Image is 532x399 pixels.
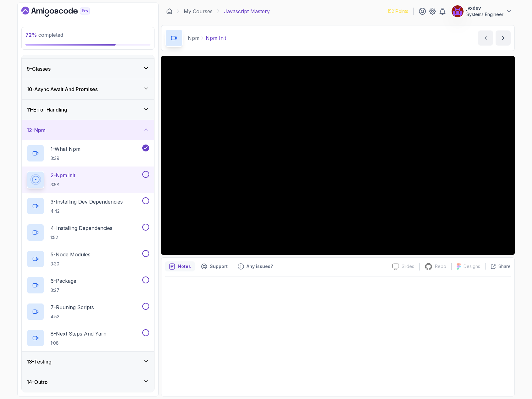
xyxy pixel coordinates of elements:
[27,329,149,347] button: 8-Next Steps And Yarn1:08
[27,303,149,320] button: 7-Ruuning Scripts4:52
[466,11,503,18] p: Systems Engineer
[27,224,149,241] button: 4-Installing Dependencies1:52
[188,34,199,42] p: Npm
[22,100,154,120] button: 11-Error Handling
[51,198,123,205] p: 3 - Installing Dev Dependencies
[451,5,512,18] button: user profile imagejvxdevSystems Engineer
[224,8,270,15] p: Javascript Mastery
[178,263,191,270] p: Notes
[27,358,52,365] h3: 13 - Testing
[25,32,37,38] span: 72 %
[51,314,94,320] p: 4:52
[51,208,123,214] p: 4:42
[21,7,104,17] a: Dashboard
[51,172,75,179] p: 2 - Npm Init
[27,126,46,134] h3: 12 - Npm
[27,378,48,386] h3: 14 - Outro
[466,5,503,11] p: jvxdev
[435,263,446,270] p: Repo
[27,65,51,73] h3: 9 - Classes
[51,182,75,188] p: 3:58
[402,263,414,270] p: Slides
[27,145,149,162] button: 1-What Npm3:39
[478,30,493,46] button: previous content
[161,56,515,255] iframe: 2 - npm init
[51,330,106,337] p: 8 - Next Steps And Yarn
[51,145,80,153] p: 1 - What Npm
[464,263,480,270] p: Designs
[165,261,195,271] button: notes button
[27,171,149,189] button: 2-Npm Init3:58
[51,261,90,267] p: 3:30
[247,263,273,270] p: Any issues?
[184,8,213,15] a: My Courses
[51,224,112,232] p: 4 - Installing Dependencies
[210,263,228,270] p: Support
[27,197,149,215] button: 3-Installing Dev Dependencies4:42
[51,155,80,161] p: 3:39
[22,79,154,99] button: 10-Async Await And Promises
[498,263,511,270] p: Share
[166,8,172,14] a: Dashboard
[51,287,76,293] p: 3:27
[206,34,226,42] p: Npm Init
[27,85,98,93] h3: 10 - Async Await And Promises
[25,32,63,38] span: completed
[22,352,154,372] button: 13-Testing
[22,372,154,392] button: 14-Outro
[51,251,90,258] p: 5 - Node Modules
[51,303,94,311] p: 7 - Ruuning Scripts
[496,30,511,46] button: next content
[452,5,464,17] img: user profile image
[51,234,112,241] p: 1:52
[22,59,154,79] button: 9-Classes
[22,120,154,140] button: 12-Npm
[485,263,511,270] button: Share
[27,276,149,294] button: 6-Package3:27
[388,8,408,14] p: 1521 Points
[51,277,76,285] p: 6 - Package
[197,261,231,271] button: Support button
[234,261,277,271] button: Feedback button
[51,340,106,346] p: 1:08
[27,106,67,113] h3: 11 - Error Handling
[27,250,149,268] button: 5-Node Modules3:30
